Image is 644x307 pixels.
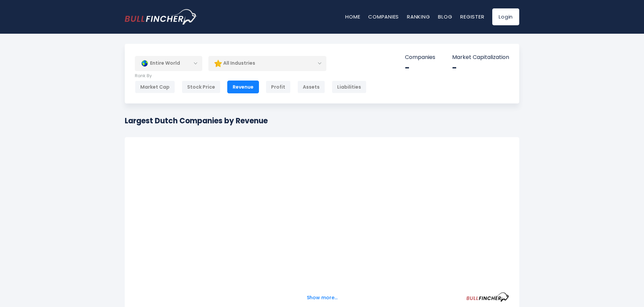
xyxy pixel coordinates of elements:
[135,56,202,71] div: Entire World
[297,81,325,93] div: Assets
[460,13,484,20] a: Register
[452,54,509,61] p: Market Capitalization
[266,81,291,93] div: Profit
[492,8,519,25] a: Login
[405,54,435,61] p: Companies
[438,13,452,20] a: Blog
[125,9,197,25] img: bullfincher logo
[405,63,435,73] div: -
[345,13,360,20] a: Home
[182,81,221,93] div: Stock Price
[368,13,399,20] a: Companies
[135,73,367,79] p: Rank By
[208,56,326,71] div: All Industries
[332,81,367,93] div: Liabilities
[407,13,430,20] a: Ranking
[227,81,259,93] div: Revenue
[125,115,268,126] h1: Largest Dutch Companies by Revenue
[303,292,342,303] button: Show more...
[125,9,197,25] a: Go to homepage
[135,81,175,93] div: Market Cap
[452,63,509,73] div: -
